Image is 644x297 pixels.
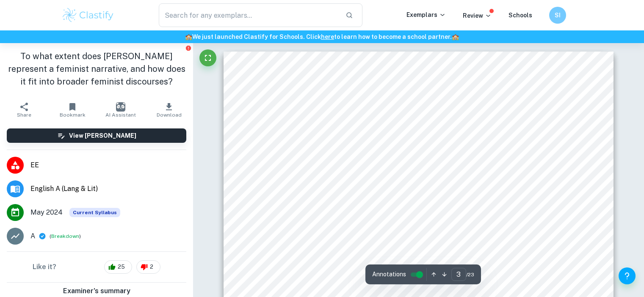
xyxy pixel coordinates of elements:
h6: Like it? [33,262,56,272]
img: AI Assistant [116,102,125,112]
span: English A (Lang & Lit) [30,184,186,194]
span: Share [17,112,31,118]
h6: We just launched Clastify for Schools. Click to learn how to become a school partner. [2,32,642,41]
button: Breakdown [51,232,79,240]
div: 25 [104,260,132,274]
span: 🏫 [185,33,192,40]
div: This exemplar is based on the current syllabus. Feel free to refer to it for inspiration/ideas wh... [69,208,120,217]
span: ( ) [50,232,81,240]
button: AI Assistant [97,98,145,122]
button: SI [549,7,566,24]
h1: To what extent does [PERSON_NAME] represent a feminist narrative, and how does it fit into broade... [7,50,186,88]
button: Help and Feedback [619,267,636,284]
span: Bookmark [60,112,86,118]
h6: View [PERSON_NAME] [69,131,136,140]
span: 🏫 [452,33,459,40]
h6: Examiner's summary [3,286,190,296]
span: EE [30,160,186,170]
span: 25 [113,263,130,271]
button: Fullscreen [199,49,216,66]
span: 2 [145,263,158,271]
span: / 23 [466,271,474,278]
div: 2 [136,260,160,274]
p: Review [463,11,492,20]
button: Report issue [185,45,191,51]
span: Download [157,112,182,118]
img: Clastify logo [61,7,115,24]
button: Download [145,98,193,122]
span: Current Syllabus [69,208,120,217]
p: A [30,231,35,241]
p: Exemplars [406,10,446,19]
h6: SI [553,11,562,20]
span: 1 [591,76,594,83]
button: Bookmark [48,98,97,122]
a: here [321,33,334,40]
span: AI Assistant [105,112,136,118]
span: Annotations [372,270,406,279]
input: Search for any exemplars... [159,3,339,27]
span: Title: An Exploration on Mulan9s (1998) impact on the feminist narrative [265,268,571,279]
span: May 2024 [30,207,63,218]
a: Schools [509,12,532,19]
button: View [PERSON_NAME] [7,128,186,143]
